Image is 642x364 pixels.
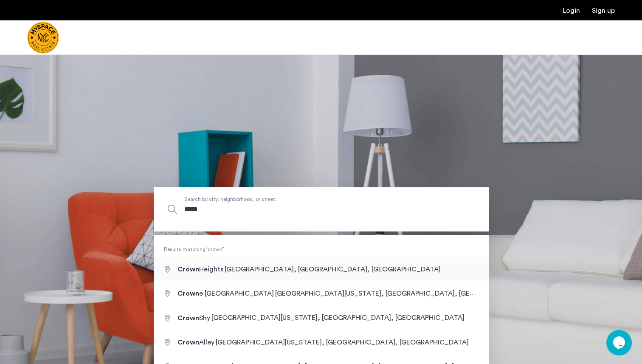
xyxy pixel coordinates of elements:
[27,22,59,54] a: Cazamio Logo
[177,339,199,346] span: Crown
[184,195,419,203] span: Search by city, neighborhood, or street.
[177,266,225,273] span: Heights
[177,315,211,322] span: Shy
[154,245,489,254] span: Results matching
[606,330,634,356] iframe: chat widget
[177,290,275,297] span: e [GEOGRAPHIC_DATA]
[177,339,216,346] span: Alley
[27,22,59,54] img: logo
[177,315,199,322] span: Crown
[592,7,615,14] a: Registration
[563,7,580,14] a: Login
[177,290,199,297] span: Crown
[154,187,489,231] input: Apartment Search
[177,266,199,273] span: Crown
[225,266,441,273] span: [GEOGRAPHIC_DATA], [GEOGRAPHIC_DATA], [GEOGRAPHIC_DATA]
[275,290,528,297] span: [GEOGRAPHIC_DATA][US_STATE], [GEOGRAPHIC_DATA], [GEOGRAPHIC_DATA]
[211,315,465,322] span: [GEOGRAPHIC_DATA][US_STATE], [GEOGRAPHIC_DATA], [GEOGRAPHIC_DATA]
[206,247,224,252] q: crown
[216,339,469,346] span: [GEOGRAPHIC_DATA][US_STATE], [GEOGRAPHIC_DATA], [GEOGRAPHIC_DATA]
